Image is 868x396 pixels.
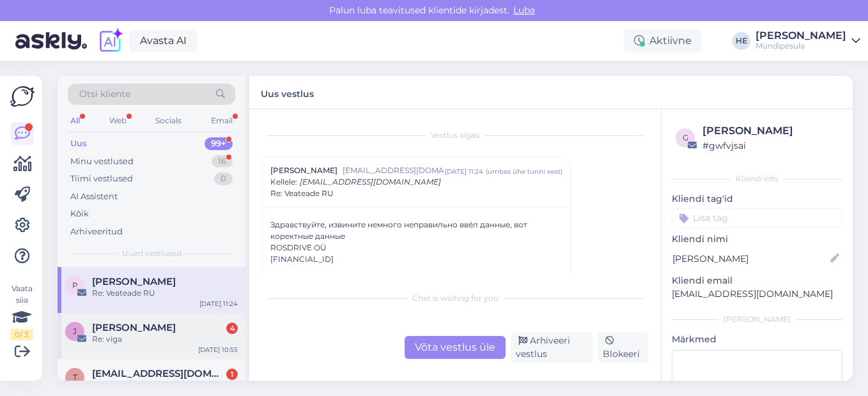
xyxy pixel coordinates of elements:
[122,248,182,259] span: Uued vestlused
[343,165,445,176] span: [EMAIL_ADDRESS][DOMAIN_NAME]
[212,155,233,168] div: 16
[92,322,176,333] span: Juri Vask
[70,190,118,203] div: AI Assistent
[70,155,134,168] div: Minu vestlused
[205,137,233,150] div: 99+
[92,287,238,299] div: Re: Veateade RU
[107,112,129,129] div: Web
[70,137,87,150] div: Uus
[683,133,688,142] span: g
[672,208,842,227] input: Lisa tag
[486,167,562,176] div: ( umbes ühe tunni eest )
[672,274,842,287] p: Kliendi email
[261,84,314,101] label: Uus vestlus
[445,167,483,176] div: [DATE] 11:24
[672,232,842,246] p: Kliendi nimi
[70,172,133,185] div: Tiimi vestlused
[756,31,846,41] div: [PERSON_NAME]
[702,139,839,153] div: # gwfvjsai
[270,165,337,176] span: [PERSON_NAME]
[262,130,648,141] div: Vestlus algas
[70,208,89,220] div: Kõik
[672,173,842,185] div: Kliendi info
[672,287,842,301] p: [EMAIL_ADDRESS][DOMAIN_NAME]
[756,41,846,51] div: Mündipesula
[732,32,750,50] div: HE
[153,112,184,129] div: Socials
[97,27,124,54] img: explore-ai
[672,252,828,266] input: Lisa nimi
[598,332,648,363] div: Blokeeri
[262,293,648,304] div: Chat is waiting for you
[73,326,77,336] span: J
[756,31,860,51] a: [PERSON_NAME]Mündipesula
[511,332,593,363] div: Arhiveeri vestlus
[270,188,334,199] span: Re: Veateade RU
[92,333,238,345] div: Re: viga
[92,276,176,287] span: Ростік Лагутін
[92,379,238,391] div: Re: Mundipesula intsident RU
[72,280,78,290] span: Р
[10,329,33,340] div: 0 / 3
[10,283,33,340] div: Vaata siia
[214,172,233,185] div: 0
[68,112,82,129] div: All
[70,225,123,238] div: Arhiveeritud
[129,30,198,52] a: Avasta AI
[199,299,238,308] div: [DATE] 11:24
[270,177,297,187] span: Kellele :
[405,336,506,359] div: Võta vestlus üle
[226,369,238,380] div: 1
[226,323,238,334] div: 4
[672,314,842,325] div: [PERSON_NAME]
[270,242,562,254] div: ROSDRIVE OÜ
[672,333,842,346] p: Märkmed
[702,123,839,139] div: [PERSON_NAME]
[73,372,77,382] span: t
[672,192,842,206] p: Kliendi tag'id
[10,86,35,107] img: Askly Logo
[300,177,441,187] span: [EMAIL_ADDRESS][DOMAIN_NAME]
[79,88,130,101] span: Otsi kliente
[509,4,539,16] span: Luba
[208,112,235,129] div: Email
[198,345,238,354] div: [DATE] 10:55
[624,29,702,52] div: Aktiivne
[270,254,562,265] div: [FINANCIAL_ID]
[92,368,225,379] span: tugi@myndipesula.eu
